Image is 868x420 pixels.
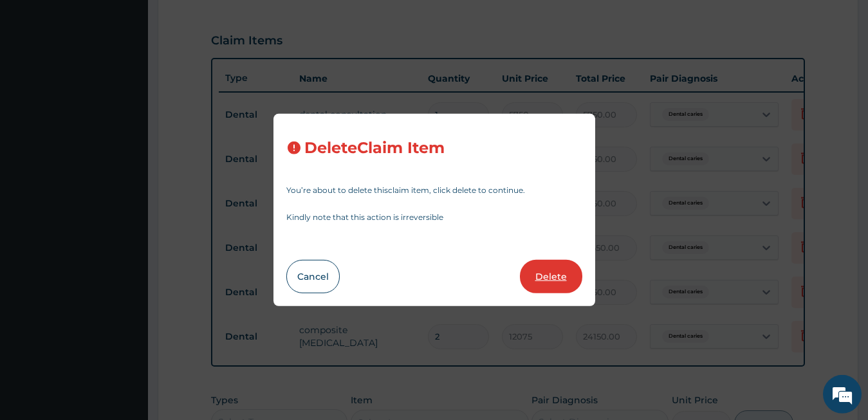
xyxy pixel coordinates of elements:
[520,260,582,293] button: Delete
[286,187,582,194] p: You’re about to delete this claim item , click delete to continue.
[6,282,245,327] textarea: Type your message and hit 'Enter'
[286,260,340,293] button: Cancel
[286,214,582,221] p: Kindly note that this action is irreversible
[75,127,178,257] span: We're online!
[67,72,216,89] div: Chat with us now
[24,64,52,96] img: d_794563401_company_1708531726252_794563401
[304,140,445,157] h3: Delete Claim Item
[211,6,242,37] div: Minimize live chat window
